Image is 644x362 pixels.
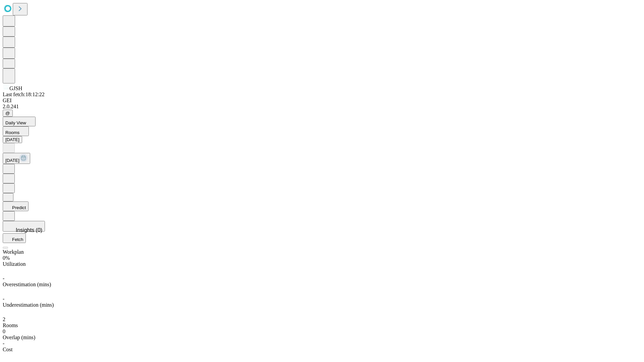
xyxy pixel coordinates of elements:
[3,328,5,334] span: 0
[3,221,45,232] button: Insights (0)
[3,255,10,261] span: 0%
[3,335,35,340] span: Overlap (mins)
[3,249,24,255] span: Workplan
[3,316,5,322] span: 2
[3,233,26,243] button: Fetch
[5,130,19,135] span: Rooms
[3,136,22,143] button: [DATE]
[3,302,54,308] span: Underestimation (mins)
[16,227,42,233] span: Insights (0)
[3,126,29,136] button: Rooms
[5,111,10,116] span: @
[3,104,641,110] div: 2.0.241
[3,153,30,164] button: [DATE]
[3,110,13,117] button: @
[3,282,51,287] span: Overestimation (mins)
[3,322,18,328] span: Rooms
[3,276,4,281] span: -
[3,92,45,97] span: Last fetch: 18:12:22
[3,261,25,267] span: Utilization
[3,201,29,211] button: Predict
[3,98,641,104] div: GEI
[3,117,36,126] button: Daily View
[3,341,4,346] span: -
[5,158,19,163] span: [DATE]
[9,85,22,91] span: GJSH
[5,120,26,125] span: Daily View
[3,296,4,302] span: -
[3,347,12,352] span: Cost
